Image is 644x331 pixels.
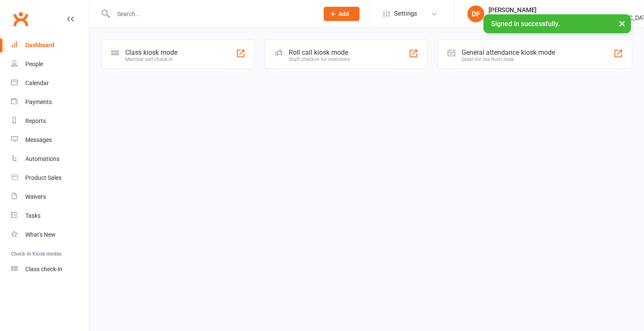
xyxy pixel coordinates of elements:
div: Product Sales [25,174,62,181]
div: Tasks [25,212,40,219]
div: DF [467,5,484,22]
div: Member self check-in [125,56,177,62]
a: Messages [11,131,89,149]
div: Calendar [25,80,49,86]
div: Class check-in [25,266,62,272]
div: Class kiosk mode [125,48,177,56]
a: Product Sales [11,168,89,187]
a: What's New [11,225,89,244]
a: Clubworx [10,8,31,29]
a: Tasks [11,206,89,225]
span: Add [338,11,349,17]
a: Calendar [11,74,89,93]
div: Reports [25,117,46,124]
span: Signed in successfully. [491,20,560,28]
div: Waivers [25,193,46,200]
div: Roll call kiosk mode [289,48,350,56]
div: Automations [25,155,59,162]
div: Staff check-in for members [289,56,350,62]
a: Waivers [11,187,89,206]
div: Dashboard [25,42,54,48]
div: Payments [25,99,52,105]
span: Settings [394,4,417,23]
div: General attendance kiosk mode [462,48,555,56]
div: Great for the front desk [462,56,555,62]
div: People [25,61,43,67]
a: Payments [11,93,89,112]
button: Add [324,7,360,21]
a: People [11,55,89,74]
div: What's New [25,231,56,238]
a: Class kiosk mode [11,260,89,279]
button: × [614,14,630,32]
input: Search... [111,8,313,20]
a: Reports [11,112,89,131]
a: Automations [11,149,89,168]
div: Messages [25,136,52,143]
a: Dashboard [11,36,89,55]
